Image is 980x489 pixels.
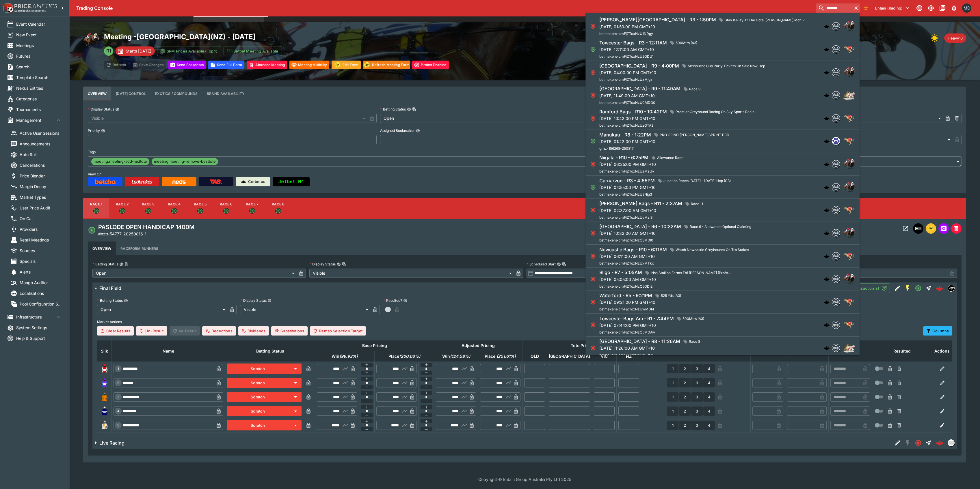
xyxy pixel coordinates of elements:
[843,204,855,216] img: greyhound_racing.png
[97,326,134,336] button: Clear Results
[926,223,936,234] button: racingform
[247,61,287,69] button: Mark all events in meeting as closed and abandoned.
[599,146,634,151] span: grnz-156268-250817
[16,32,62,38] span: New Event
[599,178,655,184] h6: Carnarvon - R3 - 4:55PM
[119,262,123,266] button: Betting StatusCopy To Clipboard
[948,285,954,291] img: nztr
[679,392,691,402] button: 2
[599,40,667,46] h6: Towcester Bags - R3 - 12:11AM
[824,161,830,167] img: logo-cerberus.svg
[111,87,150,100] button: Configure each race specific details at once
[843,273,855,285] img: horse_racing.png
[100,392,109,402] img: runner 3
[202,87,249,100] button: Configure brand availability for the meeting
[923,438,934,448] button: Straight
[599,109,667,115] h6: Romford Bags - R10 - 10:42PM
[88,241,116,255] button: Overview
[832,91,840,99] div: betmakers
[161,198,187,219] button: Race 4
[172,179,185,184] img: Neds
[590,138,596,144] svg: Open
[824,23,830,29] img: logo-cerberus.svg
[832,160,840,168] img: betmakers.png
[832,115,840,122] img: betmakers.png
[691,378,703,387] button: 3
[590,46,596,52] svg: Open
[187,198,213,219] button: Race 5
[861,3,871,13] button: No Bookmarks
[673,109,761,115] span: Premier Greyhound Racing On Sky Sports Racing Red Button
[599,63,679,69] h6: [GEOGRAPHIC_DATA] - R9 - 4:00PM
[843,20,855,32] img: horse_racing.png
[843,67,855,78] img: horse_racing.png
[562,262,566,266] button: Copy To Clipboard
[249,208,255,214] svg: Open
[824,138,830,144] div: cerberus
[913,283,923,293] button: Open
[115,107,119,111] button: Display Status
[824,46,830,52] img: logo-cerberus.svg
[824,184,830,190] img: logo-cerberus.svg
[903,438,913,448] button: SGM Disabled
[915,439,922,446] svg: Closed
[832,22,840,30] div: betmakers
[126,48,151,54] p: Starts [DATE]
[936,439,944,447] div: 528ff710-eb87-41e6-a1ae-e73bfd4a96aa
[590,70,596,75] svg: Closed
[903,283,913,293] button: SGM Enabled
[81,16,122,32] button: Event Calendar
[88,107,114,112] p: Display Status
[914,3,925,13] button: Connected to PK
[832,46,840,53] img: betmakers.png
[124,262,129,266] button: Copy To Clipboard
[20,183,62,190] span: Margin Decay
[843,113,855,124] img: greyhound_racing.png
[832,45,840,53] div: betmakers
[679,378,691,387] button: 2
[599,207,705,213] p: [DATE] 02:37:00 AM GMT+10
[241,179,246,184] img: Cerberus
[590,184,596,190] svg: Open
[691,392,703,402] button: 3
[843,44,855,55] img: greyhound_racing.png
[248,179,265,185] p: Cerberus
[824,184,830,190] div: cerberus
[599,77,652,82] span: betmakers-cmFjZToxNzUzMjgz
[832,183,840,191] img: betmakers.png
[722,17,810,23] span: Stay & Play At The Hotel [PERSON_NAME] Mdn Plate
[843,342,855,354] img: harness_racing.png
[913,223,923,234] button: Inplay
[703,364,715,373] button: 4
[843,89,855,101] img: harness_racing.png
[687,86,703,92] span: Race 9
[20,205,62,211] span: User Price Audit
[100,406,109,416] img: runner 4
[227,406,289,416] button: Scratch
[703,378,715,387] button: 4
[691,421,703,430] button: 3
[240,305,370,314] div: Visible
[236,177,270,186] a: Cerberus
[824,115,830,121] div: cerberus
[599,86,680,92] h6: [GEOGRAPHIC_DATA] - R9 - 11:49AM
[679,421,691,430] button: 2
[832,68,840,76] div: betmakers
[934,282,945,294] a: 72855c96-19ff-42c4-9b7f-cce6a7e0b7ea
[667,378,678,387] button: 1
[937,3,948,13] button: Documentation
[416,129,420,133] button: Assigned Bookmaker
[843,135,855,147] img: greyhound_racing.png
[832,344,840,352] img: betmakers.png
[948,285,955,292] div: nztr
[824,161,830,167] div: cerberus
[227,378,289,388] button: Scratch
[88,226,96,234] svg: Open
[832,275,840,283] img: betmakers.png
[930,32,942,44] div: Weather: Fine
[104,32,449,41] h2: Meeting - [GEOGRAPHIC_DATA] ( NZ ) - [DATE]
[20,226,62,232] span: Providers
[824,23,830,29] div: cerberus
[91,159,149,164] span: meeting:meeting-add-midtote
[927,225,934,232] img: racingform.png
